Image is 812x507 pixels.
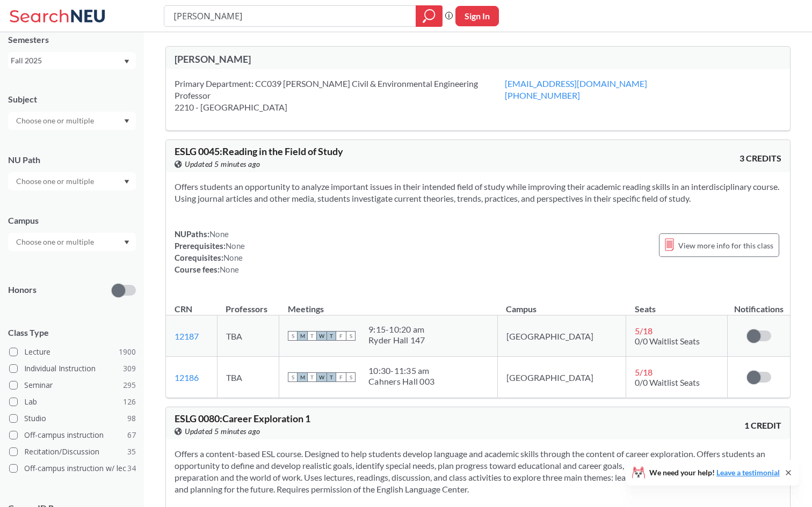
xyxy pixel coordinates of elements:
div: Dropdown arrow [8,112,136,130]
span: View more info for this class [678,239,773,252]
div: Dropdown arrow [8,172,136,190]
div: Cahners Hall 003 [368,376,434,387]
div: CRN [175,303,192,315]
span: W [317,372,327,382]
svg: Dropdown arrow [124,119,129,123]
div: Subject [8,93,136,105]
div: NU Path [8,154,136,166]
span: 5 / 18 [635,326,653,336]
div: Primary Department: CC039 [PERSON_NAME] Civil & Environmental Engineering Professor 2210 - [GEOGR... [175,78,505,113]
span: T [307,372,317,382]
td: TBA [217,315,279,357]
span: T [327,331,336,341]
span: ESLG 0045 : Reading in the Field of Study [175,145,343,157]
span: 0/0 Waitlist Seats [635,336,700,346]
span: 0/0 Waitlist Seats [635,377,700,387]
span: 1 CREDIT [744,420,781,431]
a: [PHONE_NUMBER] [505,90,580,100]
span: 309 [123,363,136,374]
span: None [209,229,229,239]
td: TBA [217,357,279,398]
span: F [336,372,346,382]
label: Seminar [9,378,136,392]
span: 5 / 18 [635,367,653,377]
span: F [336,331,346,341]
span: 98 [127,413,136,424]
label: Individual Instruction [9,362,136,376]
span: Updated 5 minutes ago [185,158,260,170]
label: Lab [9,395,136,409]
span: 126 [123,396,136,408]
th: Campus [497,292,626,315]
input: Class, professor, course number, "phrase" [172,7,408,25]
span: W [317,331,327,341]
span: Updated 5 minutes ago [185,425,260,437]
input: Choose one or multiple [11,236,101,248]
span: S [288,331,298,341]
span: S [288,372,298,382]
div: Campus [8,215,136,226]
span: None [223,253,243,262]
span: Class Type [8,327,136,339]
label: Lecture [9,345,136,359]
svg: Dropdown arrow [124,240,129,245]
div: Semesters [8,34,136,46]
span: T [307,331,317,341]
div: 9:15 - 10:20 am [368,324,425,335]
section: Offers a content-based ESL course. Designed to help students develop language and academic skills... [175,448,781,495]
span: S [346,372,356,382]
div: Fall 2025 [11,55,123,67]
td: [GEOGRAPHIC_DATA] [497,357,626,398]
span: 34 [127,462,136,474]
div: 10:30 - 11:35 am [368,365,434,376]
td: [GEOGRAPHIC_DATA] [497,315,626,357]
span: None [226,241,245,251]
button: Sign In [455,6,499,26]
span: 35 [127,446,136,458]
div: Fall 2025Dropdown arrow [8,52,136,69]
div: [PERSON_NAME] [175,53,478,65]
span: S [346,331,356,341]
a: 12186 [175,372,199,383]
p: Honors [8,284,37,296]
th: Meetings [279,292,498,315]
th: Professors [217,292,279,315]
input: Choose one or multiple [11,175,101,188]
div: NUPaths: Prerequisites: Corequisites: Course fees: [175,228,245,275]
input: Choose one or multiple [11,114,101,127]
label: Recitation/Discussion [9,445,136,459]
a: 12187 [175,331,199,341]
th: Notifications [728,292,790,315]
span: M [298,372,307,382]
span: 1900 [119,346,136,358]
div: Dropdown arrow [8,233,136,251]
label: Off-campus instruction [9,428,136,442]
span: None [220,264,239,274]
svg: Dropdown arrow [124,60,129,64]
span: 67 [127,429,136,441]
span: ESLG 0080 : Career Exploration 1 [175,413,310,424]
a: [EMAIL_ADDRESS][DOMAIN_NAME] [505,78,647,89]
span: M [298,331,307,341]
span: 3 CREDITS [740,152,781,164]
svg: magnifying glass [423,9,436,24]
label: Off-campus instruction w/ lec [9,461,136,475]
label: Studio [9,412,136,425]
div: Ryder Hall 147 [368,335,425,346]
span: We need your help! [649,469,780,476]
div: magnifying glass [416,5,443,27]
section: Offers students an opportunity to analyze important issues in their intended field of study while... [175,181,781,204]
a: Leave a testimonial [716,468,780,477]
th: Seats [626,292,728,315]
svg: Dropdown arrow [124,180,129,184]
span: 295 [123,379,136,391]
span: T [327,372,336,382]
